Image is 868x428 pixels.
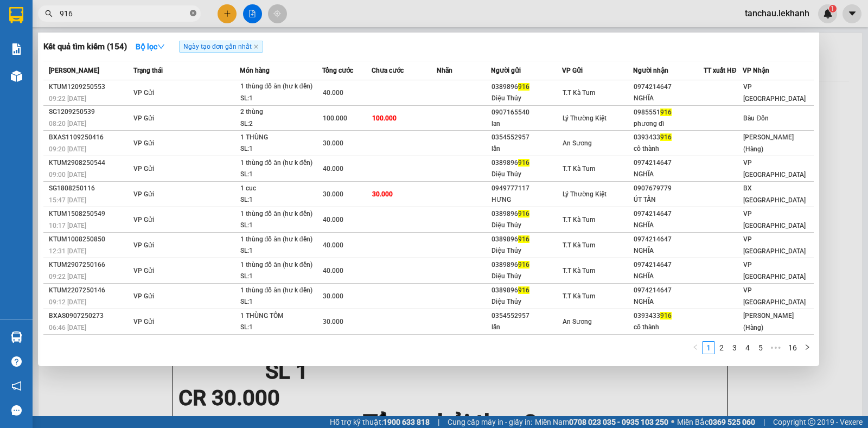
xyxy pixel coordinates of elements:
span: 10:17 [DATE] [49,222,86,229]
span: VP Gửi [133,89,154,97]
span: close [253,44,259,49]
span: [PERSON_NAME] [49,67,99,74]
span: 30.000 [323,292,343,300]
span: Bàu Đồn [743,114,769,122]
div: Diệu Thủy [492,93,561,104]
span: T.T Kà Tum [563,267,595,274]
div: NGHĨA [634,220,704,231]
span: VP Gửi [133,165,154,173]
div: SL: 1 [240,194,322,206]
span: 40.000 [323,267,343,274]
div: 0389896 [492,157,561,169]
div: KTUM1508250549 [49,208,130,220]
span: 09:12 [DATE] [49,298,86,306]
div: 0985551 [634,107,704,118]
div: lấn [492,143,561,155]
span: VP Gửi [133,292,154,300]
div: NGHĨA [634,169,704,180]
span: An Sương [563,139,592,147]
div: 1 THÙNG [240,132,322,144]
div: lấn [492,322,561,333]
span: 916 [518,286,529,294]
span: 09:00 [DATE] [49,171,86,178]
li: 3 [728,341,741,354]
span: 09:22 [DATE] [49,95,86,103]
img: warehouse-icon [11,331,22,343]
input: Tìm tên, số ĐT hoặc mã đơn [60,8,188,20]
span: 40.000 [323,216,343,223]
span: 08:20 [DATE] [49,120,86,127]
span: Người nhận [633,67,668,74]
li: Next 5 Pages [767,341,784,354]
div: Diệu Thủy [492,169,561,180]
span: close-circle [190,10,196,16]
div: Diệu Thủy [492,245,561,257]
span: Trạng thái [133,67,163,74]
div: ÚT TẤN [634,194,704,206]
span: 100.000 [323,114,347,122]
div: SL: 1 [240,271,322,283]
span: search [45,10,53,17]
div: 0974214647 [634,259,704,271]
span: VP Gửi [133,216,154,223]
div: 0393433 [634,132,704,143]
span: 30.000 [372,190,393,198]
span: An Sương [563,318,592,325]
span: VP Gửi [133,267,154,274]
span: T.T Kà Tum [563,165,595,173]
span: T.T Kà Tum [563,241,595,249]
span: VP [GEOGRAPHIC_DATA] [743,235,806,255]
div: 1 thùng đồ ăn (hư k đền) [240,81,322,93]
span: T.T Kà Tum [563,216,595,223]
span: VP Gửi [562,67,583,74]
div: SL: 2 [240,118,322,130]
li: 2 [715,341,728,354]
img: logo-vxr [9,7,23,23]
button: left [689,341,702,354]
div: 1 thùng đồ ăn (hư k đền) [240,157,322,169]
div: 0397401779 [9,48,119,63]
img: warehouse-icon [11,71,22,82]
span: VP [GEOGRAPHIC_DATA] [743,159,806,178]
div: Diệu Thủy [492,220,561,231]
div: 2 thùng [240,106,322,118]
div: NGHĨA [634,93,704,104]
div: SL: 1 [240,220,322,232]
span: T.T Kà Tum [563,292,595,300]
div: SG1209250539 [49,106,130,118]
div: cô thành [634,322,704,333]
div: BX [GEOGRAPHIC_DATA] [9,9,119,35]
div: 30.000 [8,70,121,83]
h3: Kết quả tìm kiếm ( 154 ) [43,41,127,53]
div: DUNG [127,35,220,48]
div: 0974214647 [634,234,704,245]
li: 1 [702,341,715,354]
div: 1 thùng đồ ăn (hư k đền) [240,285,322,297]
div: 0354552957 [492,310,561,322]
span: 09:22 [DATE] [49,273,86,280]
span: TT xuất HĐ [704,67,737,74]
div: NGHĨA [634,271,704,282]
div: 0389896 [492,208,561,220]
span: left [692,344,699,350]
span: 30.000 [323,190,343,198]
span: 30.000 [323,318,343,325]
li: 5 [754,341,767,354]
div: 0907679779 [634,183,704,194]
span: 06:46 [DATE] [49,324,86,331]
li: Next Page [801,341,814,354]
div: 0389896 [492,234,561,245]
button: right [801,341,814,354]
span: 916 [518,83,529,91]
span: ••• [767,341,784,354]
span: 916 [518,159,529,167]
span: 916 [660,312,672,320]
div: 0389896 [492,81,561,93]
div: SL: 1 [240,143,322,155]
span: VP Gửi [133,241,154,249]
div: 0389896 [492,285,561,296]
span: CR : [8,71,25,82]
span: Gửi: [9,10,26,22]
div: 1 thùng đồ ăn (hư k đền) [240,234,322,246]
div: HƯNG [492,194,561,206]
